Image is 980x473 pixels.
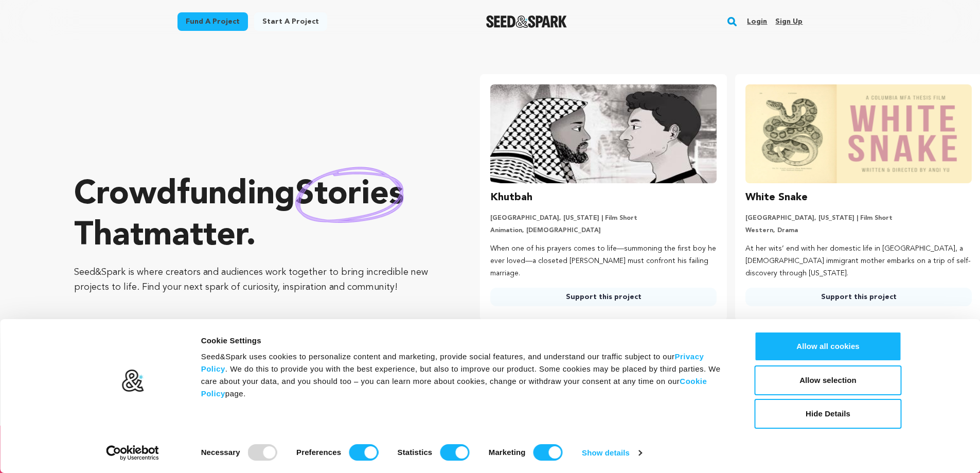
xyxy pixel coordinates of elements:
[582,445,642,461] a: Show details
[745,214,972,222] p: [GEOGRAPHIC_DATA], [US_STATE] | Film Short
[486,15,567,28] img: Seed&Spark Logo Dark Mode
[490,84,717,183] img: Khutbah image
[296,448,341,457] strong: Preferences
[201,448,240,457] strong: Necessary
[74,174,439,257] p: Crowdfunding that .
[121,369,144,393] img: logo
[490,243,717,279] p: When one of his prayers comes to life—summoning the first boy he ever loved—a closeted [PERSON_NA...
[745,243,972,279] p: At her wits’ end with her domestic life in [GEOGRAPHIC_DATA], a [DEMOGRAPHIC_DATA] immigrant moth...
[490,288,717,306] a: Support this project
[144,220,246,253] span: matter
[486,15,567,28] a: Seed&Spark Homepage
[87,445,177,461] a: Usercentrics Cookiebot - opens in a new window
[295,167,404,223] img: hand sketched image
[490,214,717,222] p: [GEOGRAPHIC_DATA], [US_STATE] | Film Short
[745,288,972,306] a: Support this project
[490,189,532,206] h3: Khutbah
[201,351,732,400] div: Seed&Spark uses cookies to personalize content and marketing, provide social features, and unders...
[755,331,902,361] button: Allow all cookies
[747,13,767,30] a: Login
[755,365,902,395] button: Allow selection
[74,265,439,295] p: Seed&Spark is where creators and audiences work together to bring incredible new projects to life...
[201,335,732,347] div: Cookie Settings
[177,12,248,31] a: Fund a project
[398,448,433,457] strong: Statistics
[745,84,972,183] img: White Snake image
[745,189,808,206] h3: White Snake
[489,448,526,457] strong: Marketing
[745,226,972,235] p: Western, Drama
[775,13,803,30] a: Sign up
[490,226,717,235] p: Animation, [DEMOGRAPHIC_DATA]
[755,399,902,429] button: Hide Details
[254,12,327,31] a: Start a project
